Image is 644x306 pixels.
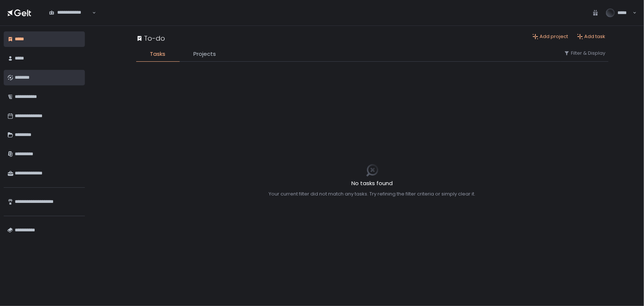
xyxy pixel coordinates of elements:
div: To-do [136,33,165,43]
input: Search for option [49,16,92,23]
button: Add project [533,33,568,40]
button: Add task [577,33,606,40]
button: Filter & Display [564,50,606,57]
span: Projects [194,50,216,58]
span: Tasks [150,50,166,58]
h2: No tasks found [269,179,476,188]
div: Search for option [44,5,96,21]
div: Your current filter did not match any tasks. Try refining the filter criteria or simply clear it. [269,191,476,197]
